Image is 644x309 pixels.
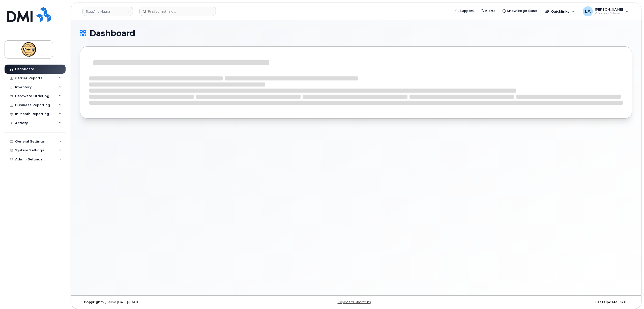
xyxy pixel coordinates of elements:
div: MyServe [DATE]–[DATE] [80,300,264,304]
a: Keyboard Shortcuts [338,300,371,304]
strong: Copyright [84,300,102,304]
strong: Last Update [595,300,618,304]
div: [DATE] [448,300,632,304]
span: Dashboard [90,30,135,37]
